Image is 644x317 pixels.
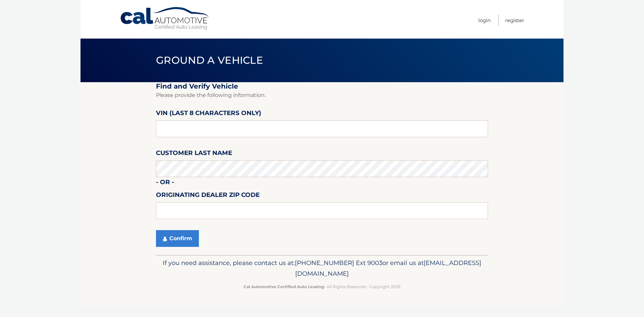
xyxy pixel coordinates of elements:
a: Register [505,15,524,26]
p: - All Rights Reserved - Copyright 2025 [160,283,484,290]
h2: Find and Verify Vehicle [156,82,488,91]
p: If you need assistance, please contact us at: or email us at [160,258,484,279]
a: Login [478,15,491,26]
button: Confirm [156,230,199,247]
label: VIN (last 8 characters only) [156,108,261,120]
span: Ground a Vehicle [156,54,263,66]
a: Cal Automotive [120,7,210,31]
strong: Cal Automotive Certified Auto Leasing [244,284,324,289]
label: Customer Last Name [156,148,232,160]
p: Please provide the following information. [156,91,488,100]
label: Originating Dealer Zip Code [156,190,260,202]
span: [PHONE_NUMBER] Ext 9003 [295,259,382,267]
label: - or - [156,177,174,190]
